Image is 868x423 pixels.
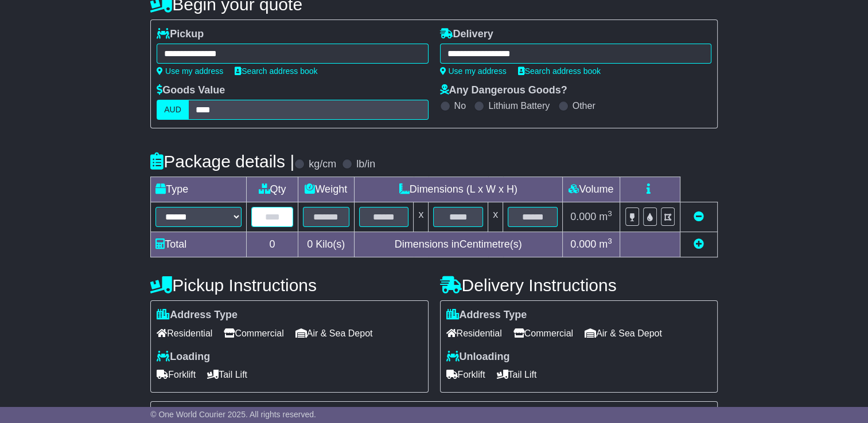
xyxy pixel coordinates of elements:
h4: Delivery Instructions [440,276,718,295]
td: Weight [298,177,354,202]
label: lb/in [356,158,375,171]
label: Goods Value [157,84,225,97]
label: Any Dangerous Goods? [440,84,567,97]
label: Loading [157,351,210,363]
span: © One World Courier 2025. All rights reserved. [150,410,316,419]
h4: Package details | [150,152,294,171]
label: Address Type [446,309,527,322]
label: kg/cm [309,158,336,171]
label: Address Type [157,309,238,322]
a: Search address book [235,66,317,76]
td: Total [151,232,247,257]
td: Dimensions in Centimetre(s) [354,232,562,257]
label: AUD [157,100,189,120]
span: m [599,211,612,222]
a: Use my address [440,66,507,76]
span: Residential [157,324,212,342]
td: x [488,202,503,232]
label: Delivery [440,28,493,41]
label: Pickup [157,28,204,41]
span: m [599,238,612,250]
span: Tail Lift [497,366,537,383]
span: Forklift [157,366,196,383]
td: 0 [247,232,298,257]
span: Air & Sea Depot [295,324,373,342]
span: Commercial [513,324,573,342]
span: Air & Sea Depot [585,324,662,342]
td: Type [151,177,247,202]
span: 0.000 [570,238,596,250]
td: Kilo(s) [298,232,354,257]
span: 0.000 [570,211,596,222]
label: Lithium Battery [488,100,550,111]
span: Commercial [224,324,283,342]
td: Qty [247,177,298,202]
label: Unloading [446,351,510,363]
span: Residential [446,324,502,342]
sup: 3 [608,209,612,218]
a: Use my address [157,66,223,76]
label: Other [573,100,595,111]
span: Forklift [446,366,485,383]
a: Add new item [694,238,704,250]
sup: 3 [608,237,612,245]
h4: Pickup Instructions [150,276,428,295]
label: No [454,100,466,111]
td: x [414,202,429,232]
span: Tail Lift [207,366,247,383]
a: Remove this item [694,211,704,222]
td: Dimensions (L x W x H) [354,177,562,202]
td: Volume [562,177,620,202]
a: Search address book [518,66,601,76]
span: 0 [307,238,313,250]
